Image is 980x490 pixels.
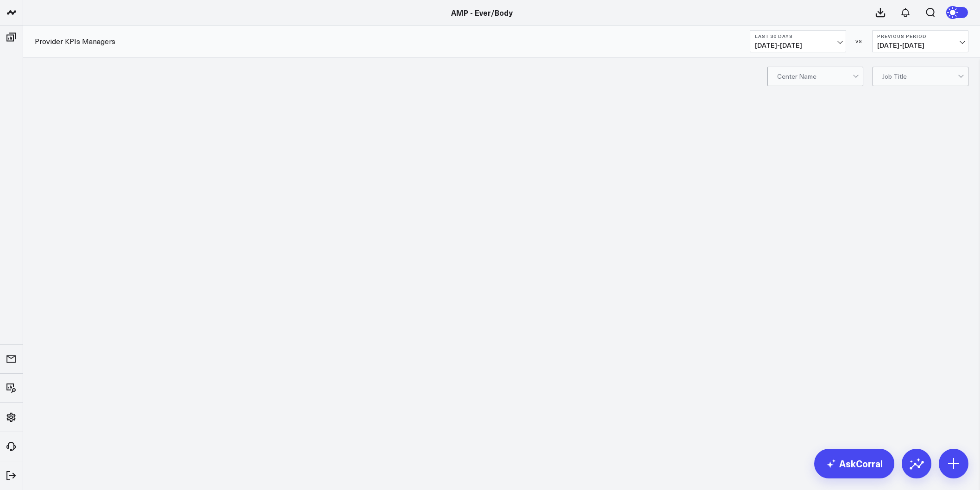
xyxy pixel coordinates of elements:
b: Last 30 Days [755,33,841,39]
button: Previous Period[DATE]-[DATE] [872,30,968,52]
span: [DATE] - [DATE] [755,42,841,49]
div: VS [851,38,867,44]
a: AMP - Ever/Body [451,7,513,18]
a: Provider KPIs Managers [35,36,115,46]
b: Previous Period [877,33,963,39]
span: [DATE] - [DATE] [877,42,963,49]
a: AskCorral [814,449,894,478]
button: Last 30 Days[DATE]-[DATE] [750,30,846,52]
